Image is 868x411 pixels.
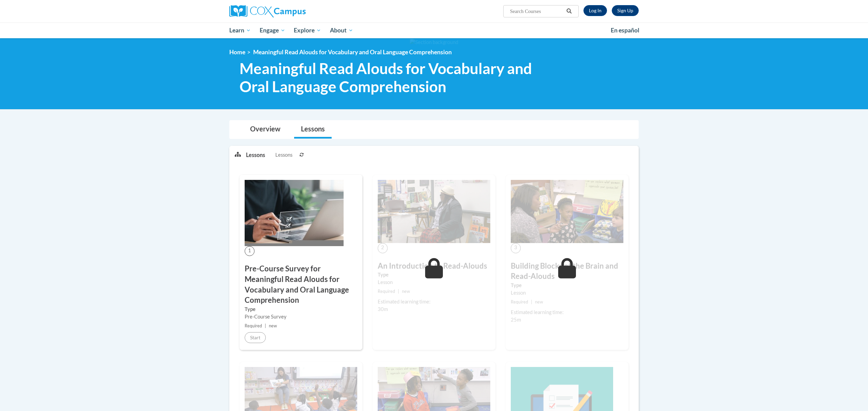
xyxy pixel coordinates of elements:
span: | [531,299,532,304]
div: Pre-Course Survey [245,313,357,321]
h3: An Introduction to Read-Alouds [378,261,490,271]
a: Register [612,5,639,16]
span: | [398,289,399,294]
span: En español [611,27,639,34]
p: Lessons [246,151,265,159]
div: Estimated learning time: [511,309,623,316]
span: Lessons [275,151,292,159]
a: Overview [243,121,287,139]
a: About [325,23,358,38]
div: Lesson [511,289,623,297]
label: Type [511,282,623,289]
span: Engage [260,26,285,34]
h3: Building Blocks of the Brain and Read-Alouds [511,261,623,282]
a: Home [229,48,245,56]
div: Estimated learning time: [378,298,490,306]
button: Start [245,332,266,343]
span: new [535,299,543,304]
span: 1 [245,246,255,256]
a: Engage [255,23,290,38]
span: new [269,323,277,328]
a: Log In [583,5,607,16]
button: Search [564,7,574,15]
img: Course Image [245,180,344,246]
a: Cox Campus [229,5,359,17]
span: 25m [511,317,521,323]
a: Learn [225,23,255,38]
img: Cox Campus [229,5,306,17]
input: Search Courses [509,7,564,15]
span: Required [245,323,262,328]
a: Lessons [294,121,332,139]
span: Required [511,299,528,304]
span: Explore [294,26,321,34]
span: Meaningful Read Alouds for Vocabulary and Oral Language Comprehension [240,59,544,96]
a: Explore [289,23,325,38]
label: Type [245,306,357,313]
img: Course Image [378,180,490,243]
span: | [265,323,266,328]
img: Course Image [511,180,623,243]
img: Section background [410,39,458,46]
h3: Pre-Course Survey for Meaningful Read Alouds for Vocabulary and Oral Language Comprehension [245,264,357,306]
span: 3 [511,243,521,253]
a: En español [606,23,644,38]
span: Meaningful Read Alouds for Vocabulary and Oral Language Comprehension [253,48,452,56]
span: About [330,26,353,34]
span: new [402,289,410,294]
span: Required [378,289,395,294]
label: Type [378,271,490,279]
span: 2 [378,243,388,253]
span: Learn [229,26,251,34]
div: Lesson [378,279,490,286]
span: 30m [378,306,388,312]
div: Main menu [219,23,649,38]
